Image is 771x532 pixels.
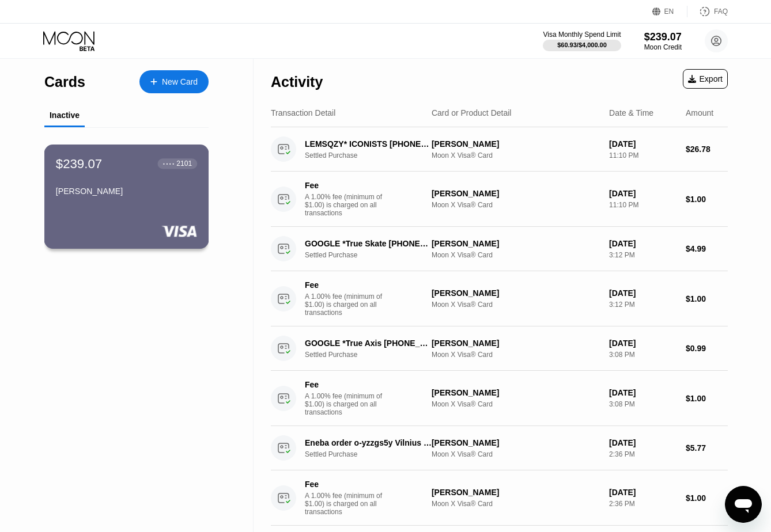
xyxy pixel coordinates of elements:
[271,172,728,227] div: FeeA 1.00% fee (minimum of $1.00) is charged on all transactions[PERSON_NAME]Moon X Visa® Card[DA...
[56,156,102,171] div: $239.07
[686,394,728,403] div: $1.00
[432,450,600,458] div: Moon X Visa® Card
[432,339,600,348] div: [PERSON_NAME]
[44,74,85,90] div: Cards
[652,6,687,17] div: EN
[305,380,385,389] div: Fee
[56,187,197,196] div: [PERSON_NAME]
[432,239,600,248] div: [PERSON_NAME]
[432,500,600,508] div: Moon X Visa® Card
[271,326,728,371] div: GOOGLE *True Axis [PHONE_NUMBER] USSettled Purchase[PERSON_NAME]Moon X Visa® Card[DATE]3:08 PM$0.99
[271,127,728,172] div: LEMSQZY* ICONISTS [PHONE_NUMBER] USSettled Purchase[PERSON_NAME]Moon X Visa® Card[DATE]11:10 PM$2...
[305,151,441,159] div: Settled Purchase
[432,251,600,259] div: Moon X Visa® Card
[305,181,385,190] div: Fee
[686,344,728,353] div: $0.99
[609,189,676,198] div: [DATE]
[305,193,391,217] div: A 1.00% fee (minimum of $1.00) is charged on all transactions
[688,74,723,83] div: Export
[305,450,441,458] div: Settled Purchase
[432,108,512,117] div: Card or Product Detail
[609,438,676,447] div: [DATE]
[432,438,600,447] div: [PERSON_NAME]
[609,488,676,497] div: [DATE]
[305,251,441,259] div: Settled Purchase
[305,492,391,516] div: A 1.00% fee (minimum of $1.00) is charged on all transactions
[609,251,676,259] div: 3:12 PM
[432,139,600,149] div: [PERSON_NAME]
[683,69,728,89] div: Export
[609,239,676,248] div: [DATE]
[432,400,600,408] div: Moon X Visa® Card
[305,480,385,489] div: Fee
[609,339,676,348] div: [DATE]
[432,288,600,298] div: [PERSON_NAME]
[305,139,432,149] div: LEMSQZY* ICONISTS [PHONE_NUMBER] US
[609,288,676,298] div: [DATE]
[432,201,600,209] div: Moon X Visa® Card
[432,388,600,397] div: [PERSON_NAME]
[271,108,335,117] div: Transaction Detail
[432,189,600,198] div: [PERSON_NAME]
[45,145,208,248] div: $239.07● ● ● ●2101[PERSON_NAME]
[50,111,80,120] div: Inactive
[305,339,432,348] div: GOOGLE *True Axis [PHONE_NUMBER] US
[271,371,728,426] div: FeeA 1.00% fee (minimum of $1.00) is charged on all transactions[PERSON_NAME]Moon X Visa® Card[DA...
[609,388,676,397] div: [DATE]
[609,301,676,309] div: 3:12 PM
[686,145,728,154] div: $26.78
[609,450,676,458] div: 2:36 PM
[609,400,676,408] div: 3:08 PM
[432,351,600,359] div: Moon X Visa® Card
[687,6,728,17] div: FAQ
[432,301,600,309] div: Moon X Visa® Card
[271,426,728,470] div: Eneba order o-yzzgs5y Vilnius LTSettled Purchase[PERSON_NAME]Moon X Visa® Card[DATE]2:36 PM$5.77
[163,162,175,165] div: ● ● ● ●
[271,470,728,526] div: FeeA 1.00% fee (minimum of $1.00) is charged on all transactions[PERSON_NAME]Moon X Visa® Card[DA...
[271,74,323,90] div: Activity
[644,31,682,51] div: $239.07Moon Credit
[543,31,621,39] div: Visa Monthly Spend Limit
[176,159,192,168] div: 2101
[305,292,391,317] div: A 1.00% fee (minimum of $1.00) is charged on all transactions
[305,392,391,416] div: A 1.00% fee (minimum of $1.00) is charged on all transactions
[609,351,676,359] div: 3:08 PM
[432,488,600,497] div: [PERSON_NAME]
[271,271,728,326] div: FeeA 1.00% fee (minimum of $1.00) is charged on all transactions[PERSON_NAME]Moon X Visa® Card[DA...
[644,31,682,43] div: $239.07
[686,493,728,503] div: $1.00
[686,195,728,204] div: $1.00
[609,201,676,209] div: 11:10 PM
[543,31,621,51] div: Visa Monthly Spend Limit$60.93/$4,000.00
[609,151,676,159] div: 11:10 PM
[557,41,607,48] div: $60.93 / $4,000.00
[686,294,728,303] div: $1.00
[609,108,653,117] div: Date & Time
[305,438,432,447] div: Eneba order o-yzzgs5y Vilnius LT
[271,227,728,271] div: GOOGLE *True Skate [PHONE_NUMBER] USSettled Purchase[PERSON_NAME]Moon X Visa® Card[DATE]3:12 PM$4.99
[609,500,676,508] div: 2:36 PM
[644,43,682,51] div: Moon Credit
[725,486,762,523] iframe: Button to launch messaging window
[432,151,600,159] div: Moon X Visa® Card
[139,70,209,93] div: New Card
[305,351,441,359] div: Settled Purchase
[162,77,198,87] div: New Card
[686,244,728,253] div: $4.99
[664,7,674,16] div: EN
[714,7,728,16] div: FAQ
[305,280,385,290] div: Fee
[609,139,676,149] div: [DATE]
[305,239,432,248] div: GOOGLE *True Skate [PHONE_NUMBER] US
[686,443,728,453] div: $5.77
[686,108,713,117] div: Amount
